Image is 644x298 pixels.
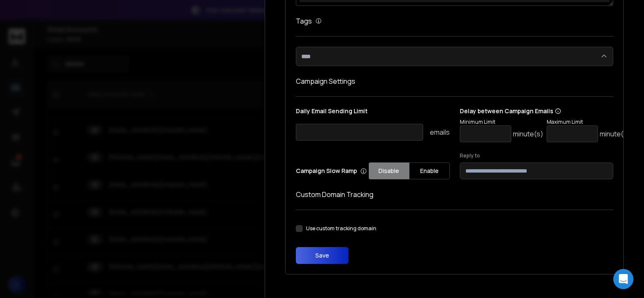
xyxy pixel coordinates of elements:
[369,162,409,179] button: Disable
[513,129,543,139] p: minute(s)
[600,129,630,139] p: minute(s)
[547,119,630,125] p: Maximum Limit
[613,269,633,289] div: Open Intercom Messenger
[306,225,376,232] label: Use custom tracking domain
[460,152,614,159] label: Reply to
[296,189,613,200] h1: Custom Domain Tracking
[409,162,450,179] button: Enable
[460,119,543,125] p: Minimum Limit
[296,247,349,264] button: Save
[296,107,450,119] p: Daily Email Sending Limit
[296,16,312,26] h1: Tags
[430,127,450,137] p: emails
[296,167,367,175] p: Campaign Slow Ramp
[296,76,613,86] h1: Campaign Settings
[460,107,630,115] p: Delay between Campaign Emails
